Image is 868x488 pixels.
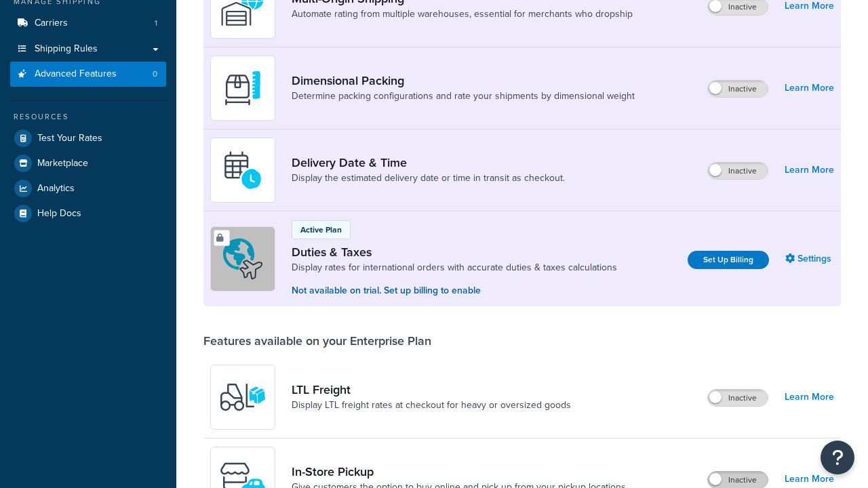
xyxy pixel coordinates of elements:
span: 1 [155,18,157,29]
a: Shipping Rules [10,37,166,62]
a: Advanced Features0 [10,62,166,87]
img: y79ZsPf0fXUFUhFXDzUgf+ktZg5F2+ohG75+v3d2s1D9TjoU8PiyCIluIjV41seZevKCRuEjTPPOKHJsQcmKCXGdfprl3L4q7... [219,373,267,421]
img: DTVBYsAAAAAASUVORK5CYII= [219,64,267,112]
a: Determine packing configurations and rate your shipments by dimensional weight [292,89,635,103]
a: Set Up Billing [688,251,769,269]
a: LTL Freight [292,382,571,397]
a: Display LTL freight rates at checkout for heavy or oversized goods [292,399,571,412]
span: Help Docs [37,208,81,220]
div: Features available on your Enterprise Plan [203,333,431,348]
button: Open Resource Center [821,441,854,474]
span: Advanced Features [35,68,117,80]
a: Automate rating from multiple warehouses, essential for merchants who dropship [292,7,633,21]
a: Help Docs [10,201,166,226]
label: Inactive [708,390,768,406]
span: Marketplace [37,158,88,169]
a: Settings [785,249,834,268]
span: Carriers [35,18,68,29]
div: Resources [10,111,166,123]
label: Inactive [708,81,768,97]
a: Display the estimated delivery date or time in transit as checkout. [292,171,565,185]
img: gfkeb5ejjkALwAAAABJRU5ErkJggg== [219,146,267,194]
span: 0 [153,68,157,80]
span: Analytics [37,183,75,195]
a: Test Your Rates [10,126,166,150]
a: Delivery Date & Time [292,155,565,170]
a: Marketplace [10,151,166,176]
p: Not available on trial. Set up billing to enable [292,283,617,298]
span: Test Your Rates [37,133,102,144]
label: Inactive [708,163,768,179]
a: Carriers1 [10,11,166,36]
a: In-Store Pickup [292,464,626,479]
a: Learn More [785,79,834,98]
a: Display rates for international orders with accurate duties & taxes calculations [292,261,617,274]
li: Carriers [10,11,166,36]
span: Shipping Rules [35,43,98,55]
label: Inactive [708,472,768,488]
a: Learn More [785,161,834,180]
a: Learn More [785,388,834,407]
li: Advanced Features [10,62,166,87]
a: Analytics [10,176,166,201]
p: Active Plan [300,224,342,236]
a: Duties & Taxes [292,245,617,260]
a: Dimensional Packing [292,73,635,88]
